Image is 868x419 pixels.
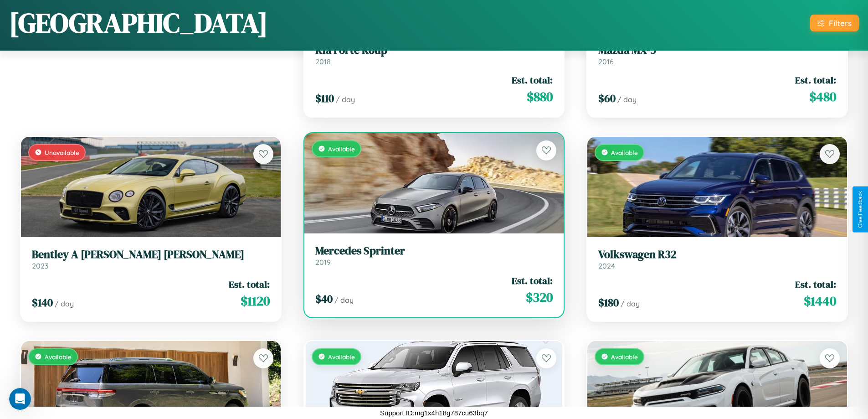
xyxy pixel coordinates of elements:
span: / day [336,95,355,104]
span: Available [328,353,355,361]
span: $ 1440 [804,292,836,310]
span: Est. total: [795,278,836,291]
span: Unavailable [45,149,79,156]
span: $ 480 [809,88,836,106]
span: 2019 [315,258,331,267]
span: / day [55,299,74,308]
span: $ 140 [32,295,53,310]
span: $ 880 [527,88,553,106]
h3: Kia Forte Koup [315,44,553,57]
span: Est. total: [512,274,553,287]
a: Bentley A [PERSON_NAME] [PERSON_NAME]2023 [32,248,270,270]
span: Available [45,353,72,361]
h3: Mercedes Sprinter [315,244,553,258]
p: Support ID: mg1x4h18g787cu63bq7 [380,407,488,419]
iframe: Intercom live chat [9,388,31,410]
a: Mazda MX-52016 [598,44,836,66]
span: / day [621,299,640,308]
span: / day [617,95,637,104]
span: 2018 [315,57,331,66]
h3: Volkswagen R32 [598,248,836,261]
span: 2016 [598,57,614,66]
a: Volkswagen R322024 [598,248,836,270]
span: $ 180 [598,295,619,310]
span: Available [328,145,355,153]
span: $ 60 [598,91,616,106]
h3: Bentley A [PERSON_NAME] [PERSON_NAME] [32,248,270,261]
div: Give Feedback [857,191,863,228]
span: Est. total: [512,73,553,87]
h1: [GEOGRAPHIC_DATA] [9,4,268,41]
span: Est. total: [795,73,836,87]
span: Est. total: [229,278,270,291]
span: $ 320 [526,288,553,306]
span: 2023 [32,261,48,270]
button: Filters [810,15,859,31]
span: Available [611,353,638,361]
span: 2024 [598,261,615,270]
span: $ 1120 [241,292,270,310]
span: $ 40 [315,291,333,306]
a: Kia Forte Koup2018 [315,44,553,66]
span: $ 110 [315,91,334,106]
div: Filters [829,18,852,28]
span: / day [334,295,354,305]
h3: Mazda MX-5 [598,44,836,57]
span: Available [611,149,638,156]
a: Mercedes Sprinter2019 [315,244,553,267]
